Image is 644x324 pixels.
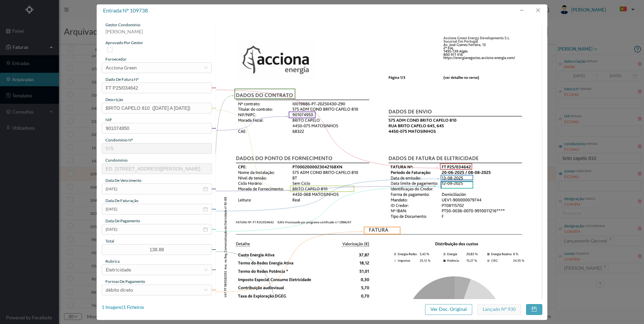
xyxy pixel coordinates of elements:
[106,285,133,295] div: débito direto
[105,218,140,223] span: data de pagamento
[102,28,212,40] div: [PERSON_NAME]
[105,77,139,82] span: dado de fatura nº
[204,288,208,292] i: icon: down
[105,22,140,27] span: gestor condomínio
[105,97,123,102] span: descrição
[204,268,208,272] i: icon: down
[105,40,143,45] span: aprovado por gestor
[103,7,148,13] span: entrada nº 109738
[477,304,521,315] button: Lançado nº 930
[203,227,208,232] i: icon: calendar
[614,4,637,15] button: PT
[105,259,120,264] span: rubrica
[102,304,144,311] div: 1 Imagens | 1 Ficheiros
[105,238,114,244] span: total
[105,137,133,142] span: condomínio nº
[204,66,208,70] i: icon: down
[105,279,145,284] span: Formas de Pagamento
[105,178,141,183] span: data de vencimento
[105,158,128,163] span: condomínio
[105,57,127,62] span: fornecedor
[425,304,472,315] button: Ver Doc. Original
[105,117,112,122] span: NIF
[105,198,138,203] span: data de faturação
[106,265,131,275] div: Eletricidade
[203,207,208,212] i: icon: calendar
[106,63,137,73] div: Acciona Green
[203,187,208,191] i: icon: calendar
